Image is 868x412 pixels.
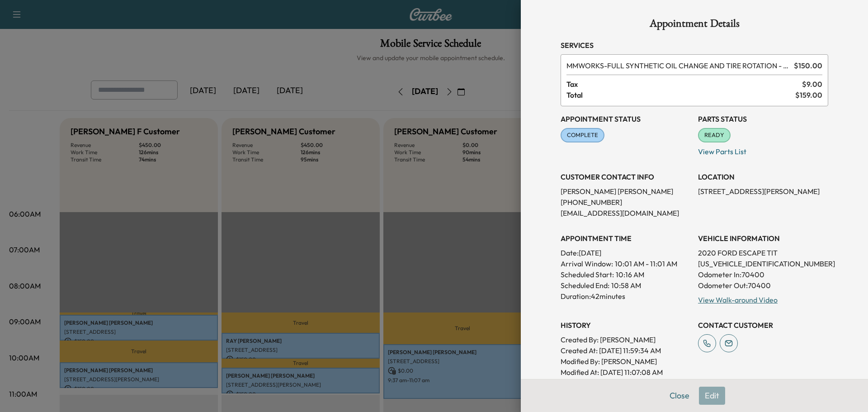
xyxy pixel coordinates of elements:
[698,269,828,280] p: Odometer In: 70400
[698,295,778,304] a: View Walk-around Video
[561,320,691,331] h3: History
[561,40,828,51] h3: Services
[561,345,691,356] p: Created At : [DATE] 11:59:34 AM
[561,291,691,302] p: Duration: 42 minutes
[698,142,828,157] p: View Parts List
[561,131,604,140] span: COMPLETE
[561,197,691,208] p: [PHONE_NUMBER]
[698,114,828,124] h3: Parts Status
[698,280,828,291] p: Odometer Out: 70400
[566,60,790,71] span: FULL SYNTHETIC OIL CHANGE AND TIRE ROTATION - WORKS PACKAGE
[698,171,828,182] h3: LOCATION
[561,247,691,258] p: Date: [DATE]
[698,233,828,244] h3: VEHICLE INFORMATION
[615,258,677,269] span: 10:01 AM - 11:01 AM
[561,356,691,367] p: Modified By : [PERSON_NAME]
[561,171,691,182] h3: CUSTOMER CONTACT INFO
[566,90,795,100] span: Total
[561,269,614,280] p: Scheduled Start:
[561,114,691,124] h3: Appointment Status
[698,320,828,331] h3: CONTACT CUSTOMER
[699,131,730,140] span: READY
[561,258,691,269] p: Arrival Window:
[698,247,828,258] p: 2020 FORD ESCAPE TIT
[561,280,609,291] p: Scheduled End:
[698,186,828,197] p: [STREET_ADDRESS][PERSON_NAME]
[616,269,644,280] p: 10:16 AM
[561,334,691,345] p: Created By : [PERSON_NAME]
[561,233,691,244] h3: APPOINTMENT TIME
[664,387,695,405] button: Close
[566,79,802,90] span: Tax
[561,367,691,378] p: Modified At : [DATE] 11:07:08 AM
[802,79,822,90] span: $ 9.00
[561,186,691,197] p: [PERSON_NAME] [PERSON_NAME]
[794,60,822,71] span: $ 150.00
[795,90,822,100] span: $ 159.00
[698,258,828,269] p: [US_VEHICLE_IDENTIFICATION_NUMBER]
[561,208,691,218] p: [EMAIL_ADDRESS][DOMAIN_NAME]
[561,18,828,33] h1: Appointment Details
[611,280,641,291] p: 10:58 AM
